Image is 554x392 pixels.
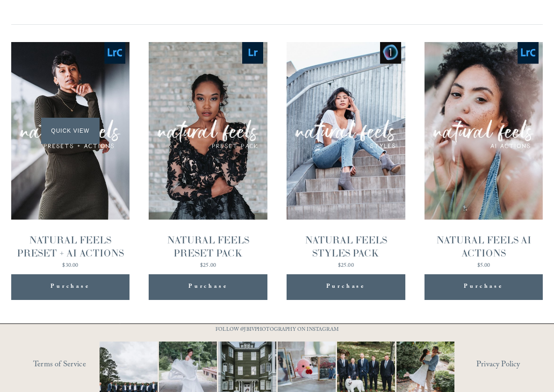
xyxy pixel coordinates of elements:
[287,234,405,261] div: NATURAL FEELS STYLES PACK
[149,42,267,271] a: NATURAL FEELS PRESET PACK
[287,42,405,271] a: NATURAL FEELS STYLES PACK
[149,274,267,300] button: Purchase
[424,274,543,300] button: Purchase
[287,274,405,300] button: Purchase
[424,234,543,261] div: NATURAL FEELS AI ACTIONS
[11,42,130,271] a: NATURAL FEELS PRESET + AI ACTIONS
[188,281,228,293] span: Purchase
[287,263,405,269] div: $25.00
[326,281,366,293] span: Purchase
[424,263,543,269] div: $5.00
[50,281,90,293] span: Purchase
[424,42,543,271] a: NATURAL FEELS AI ACTIONS
[33,358,122,373] a: Terms of Service
[11,234,130,261] div: NATURAL FEELS PRESET + AI ACTIONS
[41,118,100,143] span: Quick View
[11,263,130,269] div: $30.00
[210,325,343,335] p: FOLLOW @JBIVPHOTOGRAPHY ON INSTAGRAM
[11,274,130,300] button: Purchase
[149,234,267,261] div: NATURAL FEELS PRESET PACK
[476,358,543,373] a: Privacy Policy
[149,263,267,269] div: $25.00
[464,281,503,293] span: Purchase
